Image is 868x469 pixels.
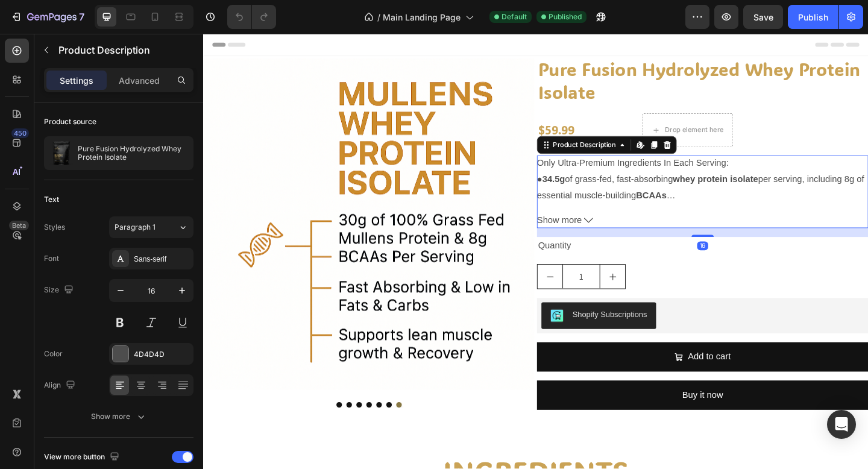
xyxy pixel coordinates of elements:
[363,377,723,409] button: Buy it now
[210,401,216,407] button: Dot
[549,11,582,22] span: Published
[363,221,723,241] div: Quantity
[109,216,193,238] button: Paragraph 1
[91,411,147,423] div: Show more
[119,74,160,87] p: Advanced
[134,254,190,265] div: Sans-serif
[753,12,773,22] span: Save
[368,292,492,321] button: Shopify Subscriptions
[432,251,459,277] button: increment
[60,74,93,87] p: Settings
[44,406,193,427] button: Show more
[502,100,566,110] div: Drop element here
[44,194,59,205] div: Text
[44,348,63,359] div: Color
[44,377,78,394] div: Align
[369,153,394,163] strong: 34.5g
[9,221,29,230] div: Beta
[79,10,84,24] p: 7
[363,251,391,277] button: decrement
[827,410,856,439] div: Open Intercom Messenger
[5,5,90,29] button: 7
[363,25,723,77] h2: Pure Fusion Hydrolyzed Whey Protein Isolate
[78,145,189,162] p: Pure Fusion Hydrolyzed Whey Protein Isolate
[798,11,828,24] div: Publish
[203,34,868,469] iframe: Design area
[134,349,190,360] div: 4D4D4D
[227,5,276,29] div: Undo/Redo
[58,43,189,57] p: Product Description
[363,136,719,268] p: Only Ultra-Premium Ingredients In Each Serving: ● of grass-fed, fast-absorbing per serving, inclu...
[527,343,573,360] div: Add to cart
[377,11,380,24] span: /
[363,336,723,368] button: Add to cart
[49,141,73,165] img: product feature img
[377,300,392,314] img: CIT03Z3k5IMDEAE=.png
[521,385,565,402] div: Buy it now
[44,222,65,233] div: Styles
[363,195,412,212] span: Show more
[537,226,549,236] div: 16
[44,449,122,465] div: View more button
[391,251,432,277] input: quantity
[788,5,838,29] button: Publish
[44,282,76,298] div: Size
[743,5,783,29] button: Save
[115,222,156,233] span: Paragraph 1
[471,171,504,181] strong: BCAAs
[44,116,96,127] div: Product source
[511,153,603,163] strong: whey protein isolate
[383,11,461,24] span: Main Landing Page
[363,195,723,212] button: Show more
[44,253,59,264] div: Font
[11,128,29,138] div: 450
[378,116,451,127] div: Product Description
[401,300,483,312] div: Shopify Subscriptions
[363,92,405,118] div: $59.99
[502,11,527,22] span: Default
